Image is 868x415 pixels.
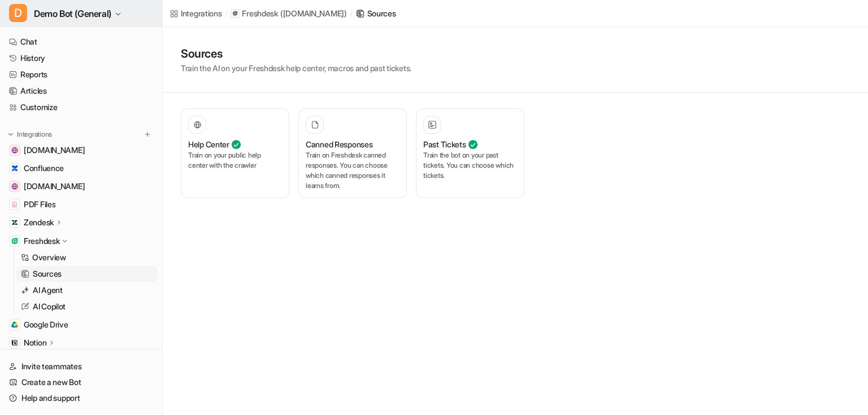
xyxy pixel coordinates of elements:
button: Help CenterTrain on your public help center with the crawler [181,108,289,198]
span: [DOMAIN_NAME] [24,145,85,156]
a: www.atlassian.com[DOMAIN_NAME] [5,142,158,158]
a: AI Copilot [16,299,158,314]
h3: Past Tickets [423,138,466,150]
p: ( [DOMAIN_NAME] ) [280,8,347,19]
a: AI Agent [16,282,158,298]
p: Train on Freshdesk canned responses. You can choose which canned responses it learns from. [306,150,400,191]
img: Confluence [11,165,18,172]
img: Notion [11,339,18,346]
a: www.airbnb.com[DOMAIN_NAME] [5,178,158,194]
img: www.airbnb.com [11,183,18,190]
p: Integrations [17,130,52,139]
button: Canned ResponsesTrain on Freshdesk canned responses. You can choose which canned responses it lea... [298,108,407,198]
p: Zendesk [24,217,54,228]
a: Sources [356,7,396,19]
p: Sources [33,268,62,279]
h3: Help Center [188,138,229,150]
div: Integrations [181,7,222,19]
span: Confluence [24,163,64,174]
h3: Canned Responses [306,138,373,150]
a: Overview [16,250,158,265]
span: PDF Files [24,199,55,210]
a: ConfluenceConfluence [5,160,158,176]
p: Freshdesk [24,235,59,247]
a: Sources [16,266,158,282]
p: AI Copilot [33,301,66,312]
a: Customize [5,99,158,115]
p: Notion [24,337,46,348]
img: expand menu [7,130,15,138]
p: AI Agent [33,285,63,296]
p: Overview [32,252,66,263]
a: Create a new Bot [5,374,158,390]
span: / [225,8,228,19]
img: menu_add.svg [144,130,151,138]
span: D [9,4,27,22]
img: PDF Files [11,201,18,208]
img: Zendesk [11,219,18,226]
a: Reports [5,67,158,82]
a: Invite teammates [5,359,158,374]
p: Freshdesk [242,8,277,19]
a: History [5,50,158,66]
span: Google Drive [24,319,68,330]
span: / [350,8,353,19]
a: Chat [5,34,158,50]
span: Demo Bot (General) [34,6,111,21]
h1: Sources [181,45,411,62]
p: Train the AI on your Freshdesk help center, macros and past tickets. [181,62,411,74]
button: Past TicketsTrain the bot on your past tickets. You can choose which tickets. [416,108,524,198]
img: Freshdesk [11,238,18,244]
img: Google Drive [11,321,18,328]
span: [DOMAIN_NAME] [24,181,85,192]
button: Integrations [5,129,55,140]
a: PDF FilesPDF Files [5,196,158,212]
a: Integrations [170,7,222,19]
div: Sources [367,7,396,19]
a: Freshdesk([DOMAIN_NAME]) [231,8,346,19]
p: Train on your public help center with the crawler [188,150,282,171]
p: Train the bot on your past tickets. You can choose which tickets. [423,150,517,181]
img: www.atlassian.com [11,147,18,154]
a: Articles [5,83,158,99]
a: Google DriveGoogle Drive [5,317,158,333]
a: Help and support [5,390,158,406]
